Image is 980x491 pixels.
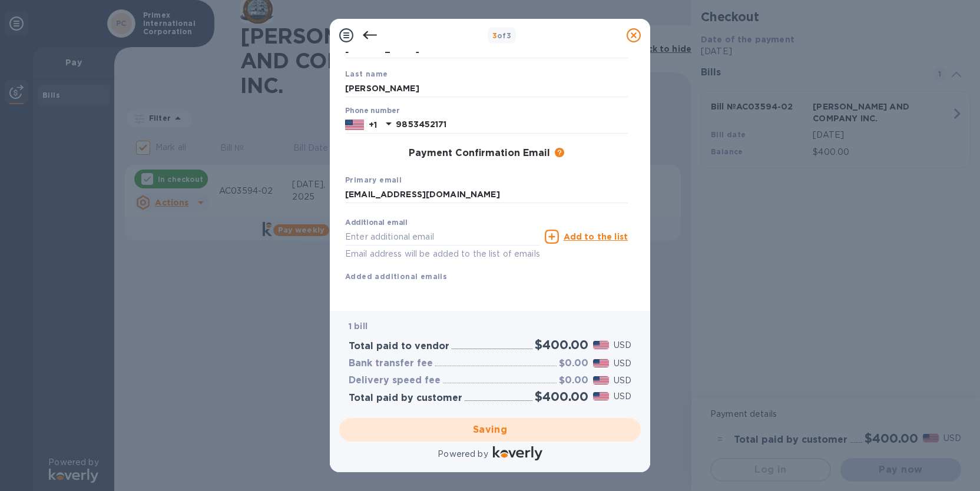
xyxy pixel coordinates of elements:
input: Enter your primary name [345,186,628,204]
h2: $400.00 [535,389,588,404]
img: USD [593,392,609,400]
p: USD [614,339,631,351]
b: Primary email [345,175,402,184]
p: USD [614,374,631,387]
label: Phone number [345,108,399,115]
img: USD [593,341,609,349]
p: Powered by [438,448,488,460]
h3: Bank transfer fee [349,358,433,369]
b: of 3 [492,31,512,40]
input: Enter your phone number [396,116,628,134]
input: Enter your last name [345,79,628,97]
span: 3 [492,31,497,40]
p: Email address will be added to the list of emails [345,247,540,261]
h3: $0.00 [559,358,588,369]
img: US [345,118,364,131]
h3: Payment Confirmation Email [409,148,550,159]
b: 1 bill [349,321,367,331]
h3: Total paid by customer [349,393,462,404]
b: Added additional emails [345,272,447,281]
p: +1 [369,119,377,131]
h3: $0.00 [559,375,588,386]
label: Additional email [345,220,408,227]
b: Last name [345,69,388,78]
p: USD [614,390,631,403]
h3: Total paid to vendor [349,341,449,352]
h3: Delivery speed fee [349,375,441,386]
img: Logo [493,446,542,460]
img: USD [593,376,609,384]
img: USD [593,359,609,367]
h2: $400.00 [535,337,588,352]
p: USD [614,357,631,370]
input: Enter additional email [345,228,540,245]
u: Add to the list [564,232,628,241]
